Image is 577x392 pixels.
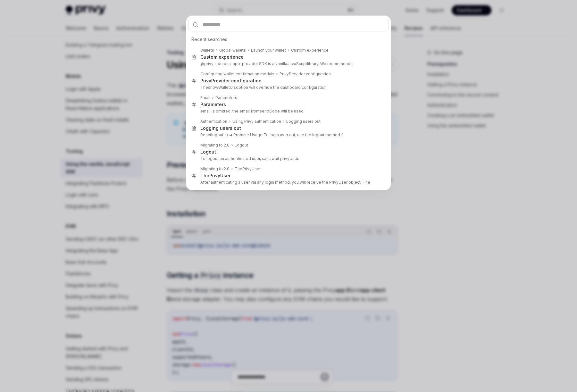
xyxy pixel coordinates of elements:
div: PrivyProvider configuration [200,78,262,84]
b: PrivyUser [209,173,230,178]
p: After authenticating a user via any login method, you will receive the PrivyUser object. The [200,180,375,185]
p: email is omitted, the email from Code will be used. [200,109,375,114]
div: The [200,173,230,179]
div: Logging users out [286,119,321,124]
div: Parameters [215,95,237,100]
b: PrivyUser [242,166,261,171]
div: Migrating to 2.0 [200,143,230,148]
p: @privy-io/cross-app-provider SDK is a vanilla library. We recommend u [200,61,375,66]
div: Configuring wallet confirmation modals [200,71,274,77]
b: JavaScript [287,61,307,66]
div: Launch your wallet [251,48,286,53]
div: PrivyProvider configuration [280,71,331,77]
div: Custom experience [200,54,244,60]
div: Authentication [200,119,227,124]
div: Email [200,95,210,100]
p: To logout an authenticated user, call await privyUser. [200,156,375,161]
div: Wallets [200,48,214,53]
b: send [260,109,269,113]
div: Custom experience [291,48,329,53]
b: logout [211,132,223,137]
p: React : () => Promise Usage To log a user out, use the logout method f [200,132,375,138]
div: Logging users out [200,125,241,131]
div: Migrating to 2.0 [200,166,230,171]
b: Logout [235,143,248,147]
div: Parameters [200,102,226,107]
span: Recent searches [191,36,227,43]
div: The [235,166,261,171]
b: Logout [200,149,216,154]
p: The option will override the dashboard configuration [200,85,375,90]
div: Using Privy authentication [232,119,281,124]
b: showWalletUIs [208,85,236,90]
div: Global wallets [219,48,246,53]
